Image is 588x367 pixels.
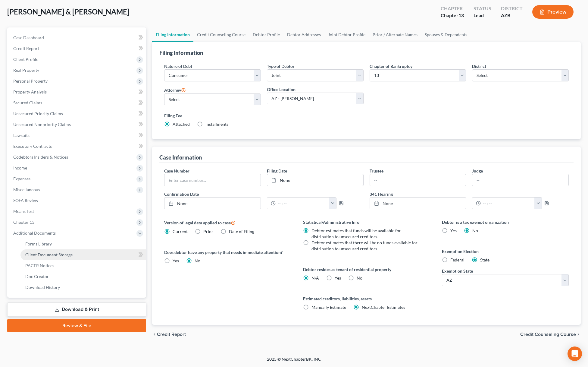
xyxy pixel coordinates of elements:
div: Chapter [441,5,464,12]
span: State [480,257,489,262]
input: -- [370,174,466,186]
span: NextChapter Estimates [362,305,405,310]
span: Debtor estimates that funds will be available for distribution to unsecured creditors. [311,228,401,239]
a: Doc Creator [20,271,146,282]
span: Unsecured Priority Claims [13,111,63,116]
label: Filing Date [267,168,287,174]
a: Filing Information [152,27,193,42]
span: Case Dashboard [13,35,44,40]
label: District [472,63,486,69]
label: Debtor resides as tenant of residential property [303,266,430,273]
div: District [501,5,523,12]
span: Date of Filing [229,229,254,234]
span: Yes [335,275,341,280]
label: 341 Hearing [367,191,572,197]
div: Status [474,5,491,12]
label: Statistical/Administrative Info [303,219,430,225]
div: Lead [474,12,491,19]
span: Current [173,229,188,234]
span: Yes [173,258,179,263]
label: Type of Debtor [267,63,295,69]
a: Prior / Alternate Names [369,27,421,42]
a: Joint Debtor Profile [324,27,369,42]
label: Estimated creditors, liabilities, assets [303,296,430,302]
span: Chapter 13 [13,220,34,225]
span: Income [13,165,27,170]
span: Secured Claims [13,100,42,105]
span: Credit Counseling Course [520,332,576,337]
span: No [472,228,478,233]
div: 2025 © NextChapterBK, INC [122,356,466,367]
a: None [370,198,466,209]
span: Expenses [13,176,30,181]
button: Credit Counseling Course chevron_right [520,332,581,337]
label: Attorney [164,86,186,93]
span: Download History [25,285,60,290]
span: Client Profile [13,57,38,62]
a: Spouses & Dependents [421,27,471,42]
span: Personal Property [13,78,48,84]
a: Unsecured Nonpriority Claims [8,119,146,130]
span: Property Analysis [13,89,47,94]
span: 13 [458,12,464,18]
a: Lawsuits [8,130,146,141]
label: Chapter of Bankruptcy [370,63,412,69]
a: PACER Notices [20,260,146,271]
span: Federal [450,257,464,262]
span: No [357,275,362,280]
label: Office Location [267,86,296,93]
span: Real Property [13,68,39,73]
label: Case Number [164,168,189,174]
span: PACER Notices [25,263,54,268]
a: Property Analysis [8,87,146,97]
span: Unsecured Nonpriority Claims [13,122,71,127]
div: Open Intercom Messenger [568,346,582,361]
span: Additional Documents [13,230,56,236]
label: Filing Fee [164,112,569,119]
span: Means Test [13,209,34,214]
button: chevron_left Credit Report [152,332,186,337]
span: Lawsuits [13,133,30,138]
span: Forms Library [25,241,52,246]
button: Preview [532,5,574,19]
span: Yes [450,228,457,233]
label: Exemption State [442,268,473,274]
a: Download & Print [7,302,146,317]
span: Client Document Storage [25,252,73,257]
span: No [195,258,200,263]
a: Forms Library [20,239,146,249]
a: Credit Counseling Course [193,27,249,42]
span: Codebtors Insiders & Notices [13,154,68,160]
span: Debtor estimates that there will be no funds available for distribution to unsecured creditors. [311,240,418,251]
span: N/A [311,275,319,280]
label: Nature of Debt [164,63,192,69]
span: SOFA Review [13,198,38,203]
span: Doc Creator [25,274,49,279]
label: Exemption Election [442,248,569,255]
input: -- : -- [276,198,330,209]
a: Secured Claims [8,97,146,108]
input: Enter case number... [164,174,261,186]
a: Executory Contracts [8,141,146,152]
a: Client Document Storage [20,249,146,260]
a: None [164,198,261,209]
a: Credit Report [8,43,146,54]
a: Debtor Profile [249,27,283,42]
a: Debtor Addresses [283,27,324,42]
div: Case Information [159,154,202,161]
a: SOFA Review [8,195,146,206]
a: Download History [20,282,146,293]
div: Chapter [441,12,464,19]
i: chevron_left [152,332,157,337]
div: AZB [501,12,523,19]
span: Manually Estimate [311,305,346,310]
span: Attached [173,122,190,127]
span: Miscellaneous [13,187,40,192]
input: -- [472,174,568,186]
label: Version of legal data applied to case [164,219,291,226]
a: Unsecured Priority Claims [8,108,146,119]
label: Judge [472,168,483,174]
a: Review & File [7,319,146,332]
span: [PERSON_NAME] & [PERSON_NAME] [7,7,129,16]
input: -- : -- [481,198,535,209]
